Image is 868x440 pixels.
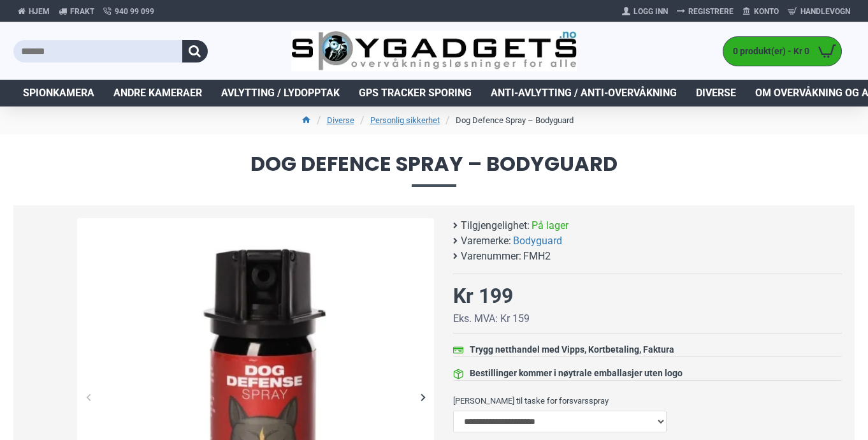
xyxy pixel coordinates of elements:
span: Dog Defence Spray – Bodyguard [13,154,855,186]
span: Frakt [70,6,94,17]
span: FMH2 [523,249,551,264]
span: GPS Tracker Sporing [359,85,472,101]
a: Personlig sikkerhet [370,114,440,127]
a: Bodyguard [513,233,562,249]
span: Handlevogn [800,6,850,17]
a: Anti-avlytting / Anti-overvåkning [481,80,686,106]
a: Handlevogn [783,1,855,22]
a: Logg Inn [618,1,672,22]
a: Andre kameraer [104,80,212,106]
a: Avlytting / Lydopptak [212,80,349,106]
div: Kr 199 [453,281,513,311]
div: Next slide [412,386,434,408]
a: 0 produkt(er) - Kr 0 [723,37,841,66]
span: Hjem [29,6,50,17]
span: Spionkamera [23,85,94,101]
img: SpyGadgets.no [291,31,577,72]
b: Tilgjengelighet: [461,218,530,233]
div: Previous slide [77,386,99,408]
span: Logg Inn [633,6,668,17]
span: 940 99 099 [115,6,154,17]
a: Diverse [686,80,746,106]
span: Konto [754,6,779,17]
a: Registrere [672,1,738,22]
a: Diverse [327,114,354,127]
div: Trygg netthandel med Vipps, Kortbetaling, Faktura [470,343,674,356]
span: Diverse [696,85,736,101]
label: [PERSON_NAME] til taske for forsvarsspray [453,390,842,411]
span: Registrere [688,6,734,17]
a: Spionkamera [13,80,104,106]
a: Konto [738,1,783,22]
b: Varemerke: [461,233,511,249]
span: Avlytting / Lydopptak [221,85,340,101]
span: På lager [532,218,568,233]
span: Andre kameraer [113,85,202,101]
span: Anti-avlytting / Anti-overvåkning [491,85,677,101]
span: 0 produkt(er) - Kr 0 [723,45,813,58]
a: GPS Tracker Sporing [349,80,481,106]
div: Bestillinger kommer i nøytrale emballasjer uten logo [470,367,683,380]
b: Varenummer: [461,249,521,264]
